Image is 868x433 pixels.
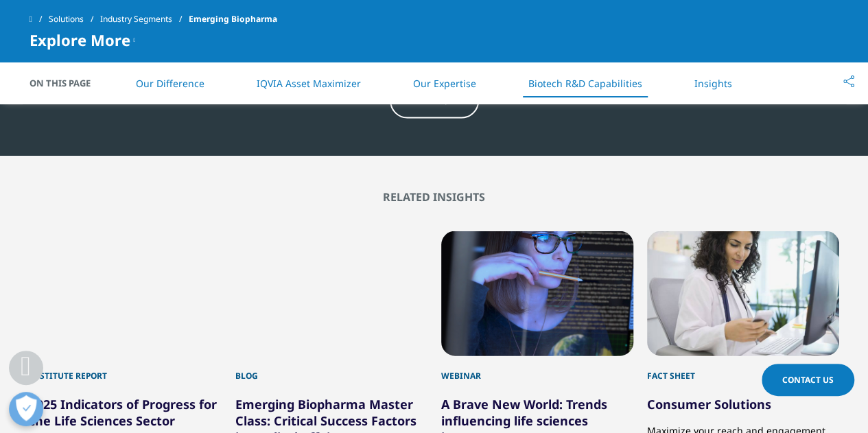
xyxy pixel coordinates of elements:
[694,77,732,90] a: Insights
[257,77,361,90] a: IQVIA Asset Maximizer
[762,364,854,396] a: Contact Us
[528,77,642,90] a: Biotech R&D Capabilities
[30,32,130,48] span: Explore More
[9,392,43,426] button: Open Preferences
[30,356,222,382] div: Institute Report
[647,356,839,382] div: Fact Sheet
[235,356,427,382] div: Blog
[49,7,100,32] a: Solutions
[782,374,834,386] span: Contact Us
[647,396,771,412] a: Consumer Solutions
[30,396,217,429] a: 2025 Indicators of Progress for the Life Sciences Sector
[100,7,189,32] a: Industry Segments
[413,77,476,90] a: Our Expertise
[30,76,105,90] span: On This Page
[441,356,633,382] div: Webinar
[136,77,204,90] a: Our Difference
[189,7,277,32] span: Emerging Biopharma
[30,190,839,204] h2: Related Insights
